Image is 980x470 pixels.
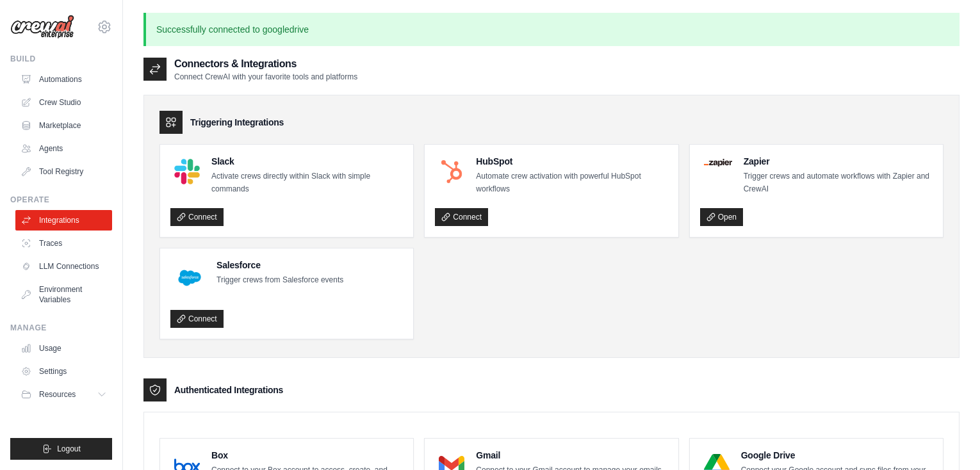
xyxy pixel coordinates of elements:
[15,210,112,231] a: Integrations
[15,233,112,254] a: Traces
[15,115,112,136] a: Marketplace
[10,323,112,333] div: Manage
[211,170,403,195] p: Activate crews directly within Slack with simple commands
[10,195,112,205] div: Operate
[174,56,357,72] h2: Connectors & Integrations
[211,449,403,462] h4: Box
[744,155,933,168] h4: Zapier
[174,263,205,293] img: Salesforce Logo
[39,389,76,400] span: Resources
[15,69,112,90] a: Automations
[704,159,732,166] img: Zapier Logo
[216,274,343,287] p: Trigger crews from Salesforce events
[15,138,112,159] a: Agents
[10,15,74,39] img: Logo
[170,310,224,328] a: Connect
[700,208,743,226] a: Open
[15,92,112,113] a: Crew Studio
[10,438,112,460] button: Logout
[15,361,112,382] a: Settings
[211,155,403,168] h4: Slack
[15,279,112,310] a: Environment Variables
[216,259,343,271] h4: Salesforce
[476,155,667,168] h4: HubSpot
[190,116,284,129] h3: Triggering Integrations
[174,159,200,184] img: Slack Logo
[170,208,224,226] a: Connect
[744,170,933,195] p: Trigger crews and automate workflows with Zapier and CrewAI
[174,72,357,82] p: Connect CrewAI with your favorite tools and platforms
[15,161,112,182] a: Tool Registry
[435,208,488,226] a: Connect
[15,256,112,277] a: LLM Connections
[476,170,667,195] p: Automate crew activation with powerful HubSpot workflows
[476,449,667,462] h4: Gmail
[57,444,81,454] span: Logout
[10,54,112,64] div: Build
[174,384,283,396] h3: Authenticated Integrations
[741,449,933,462] h4: Google Drive
[143,13,960,46] p: Successfully connected to googledrive
[439,159,464,184] img: HubSpot Logo
[15,338,112,359] a: Usage
[15,384,112,405] button: Resources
